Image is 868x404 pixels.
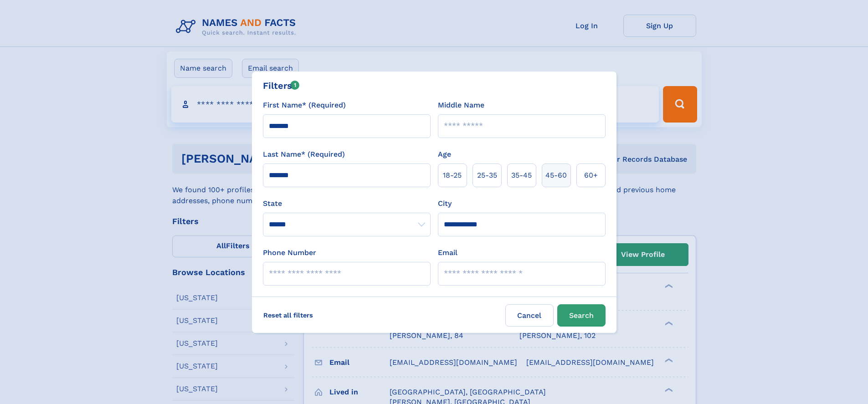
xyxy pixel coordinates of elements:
[263,79,300,92] div: Filters
[443,170,462,181] span: 18‑25
[584,170,598,181] span: 60+
[263,247,316,258] label: Phone Number
[438,198,452,209] label: City
[263,198,431,209] label: State
[477,170,497,181] span: 25‑35
[545,170,567,181] span: 45‑60
[263,100,346,111] label: First Name* (Required)
[557,304,606,327] button: Search
[505,304,554,327] label: Cancel
[438,247,457,258] label: Email
[257,304,319,326] label: Reset all filters
[263,149,345,160] label: Last Name* (Required)
[511,170,532,181] span: 35‑45
[438,149,451,160] label: Age
[438,100,484,111] label: Middle Name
